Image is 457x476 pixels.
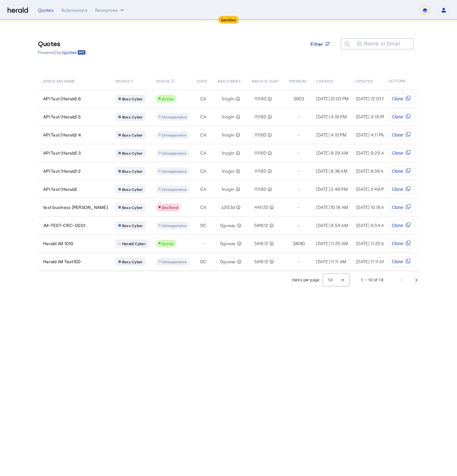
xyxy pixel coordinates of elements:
[266,114,272,120] mat-icon: info_outline
[311,41,323,47] span: Filter
[389,238,416,249] button: Clone
[266,150,272,156] mat-icon: info_outline
[392,150,403,156] span: Clone
[254,168,267,174] span: 111160
[43,258,81,265] span: Herald JM Test100
[298,222,300,229] span: -
[162,241,174,246] span: Active
[235,114,240,120] mat-icon: info_outline
[218,16,239,23] div: Sandbox
[200,132,207,138] span: CA
[356,204,388,210] span: [DATE] 10:18 AM
[316,168,347,174] span: [DATE] 8:38 AM
[235,204,241,211] mat-icon: info_outline
[220,240,236,247] span: 0gvwav
[316,96,348,101] span: [DATE] 12:03 PM
[389,202,416,212] button: Clone
[268,258,274,265] mat-icon: info_outline
[43,186,77,192] span: API Test (Herald)
[356,186,387,192] span: [DATE] 2:49 PM
[361,277,383,283] div: 1 – 10 of 18
[298,204,300,211] span: -
[43,204,108,211] span: test business [PERSON_NAME]
[200,186,207,192] span: CA
[235,96,240,102] mat-icon: info_outline
[162,133,187,137] span: Unresponsive
[268,240,274,247] mat-icon: info_outline
[43,150,81,156] span: API Test (Herald) 3
[43,222,85,229] span: JM-TEST-CRC-0001
[389,130,416,140] button: Clone
[162,169,187,173] span: Unresponsive
[298,150,300,156] span: -
[392,96,403,102] span: Clone
[43,77,75,84] span: APPLICANT NAME
[200,114,207,120] span: CA
[222,150,235,156] span: 1nogln
[221,204,235,211] span: z2i53d
[122,151,143,156] span: Boxx Cyber
[392,240,403,247] span: Clone
[392,258,403,265] span: Clone
[409,272,424,288] button: Next page
[306,38,336,50] button: Filter
[356,168,387,174] span: [DATE] 8:38 AM
[298,114,300,120] span: -
[222,114,235,120] span: 1nogln
[162,259,187,264] span: Unresponsive
[202,240,204,247] span: -
[316,259,346,264] span: [DATE] 11:11 AM
[61,7,88,13] div: Submissions
[316,150,348,156] span: [DATE] 9:29 AM
[162,151,187,155] span: Unresponsive
[356,77,373,84] span: UPDATED
[162,205,178,210] span: Declined
[289,77,306,84] span: PREMIUM
[356,96,388,101] span: [DATE] 12:03 PM
[122,114,143,119] span: Boxx Cyber
[298,168,300,174] span: -
[122,259,143,264] span: Boxx Cyber
[389,220,416,231] button: Clone
[200,204,207,211] span: CA
[236,222,242,229] mat-icon: info_outline
[254,114,267,120] span: 111160
[200,96,207,102] span: CA
[392,222,403,229] span: Clone
[298,132,300,138] span: -
[122,223,143,228] span: Boxx Cyber
[43,114,81,120] span: API Test (Herald) 5
[392,132,403,138] span: Clone
[389,184,416,194] button: Clone
[294,96,296,102] span: $
[222,96,235,102] span: 1nogln
[254,96,267,102] span: 111160
[38,49,86,56] p: Powered by
[356,150,388,156] span: [DATE] 9:29 AM
[266,96,272,102] mat-icon: info_outline
[200,168,207,174] span: CA
[222,186,235,192] span: 1nogln
[235,150,240,156] mat-icon: info_outline
[252,77,279,84] span: NAICS-6-DIGIT
[122,132,143,137] span: Boxx Cyber
[38,7,54,13] div: Quotes
[389,112,416,122] button: Clone
[235,132,240,138] mat-icon: info_outline
[316,204,348,210] span: [DATE] 10:18 AM
[254,204,268,211] span: 441120
[235,186,240,192] mat-icon: info_outline
[8,7,28,13] img: Herald Logo
[389,148,416,158] button: Clone
[389,94,416,104] button: Clone
[222,168,235,174] span: 1nogln
[266,168,272,174] mat-icon: info_outline
[341,41,352,49] mat-icon: search
[357,41,400,47] mat-label: ID, Name, or Email
[122,187,143,192] span: Boxx Cyber
[122,169,143,174] span: Boxx Cyber
[316,223,348,228] span: [DATE] 9:54 AM
[200,222,207,229] span: DC
[162,115,187,119] span: Unresponsive
[171,77,175,84] mat-icon: info_outline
